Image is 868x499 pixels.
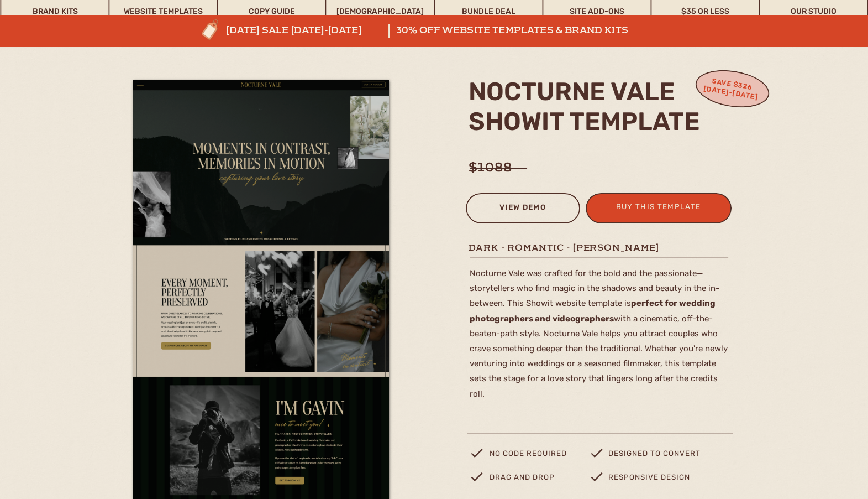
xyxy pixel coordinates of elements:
a: view demo [473,201,573,219]
h2: nocturne vale Showit template [469,77,735,143]
h1: $1088 [469,158,558,171]
p: drag and drop [490,471,575,491]
h1: dark - romantic - [PERSON_NAME] [469,241,732,255]
b: perfect for wedding photographers and videographers [470,298,716,323]
a: 30% off website templates & brand kits [396,24,670,38]
p: no code required [490,447,590,469]
a: buy this template [604,200,713,219]
a: [DATE] sale [DATE]-[DATE] [227,24,415,38]
p: Responsive design [608,471,708,491]
h3: Save $326 [DATE]-[DATE] [697,75,765,108]
p: designed to convert [608,447,733,469]
p: Nocturne Vale was crafted for the bold and the passionate— storytellers who find magic in the sha... [470,266,733,414]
